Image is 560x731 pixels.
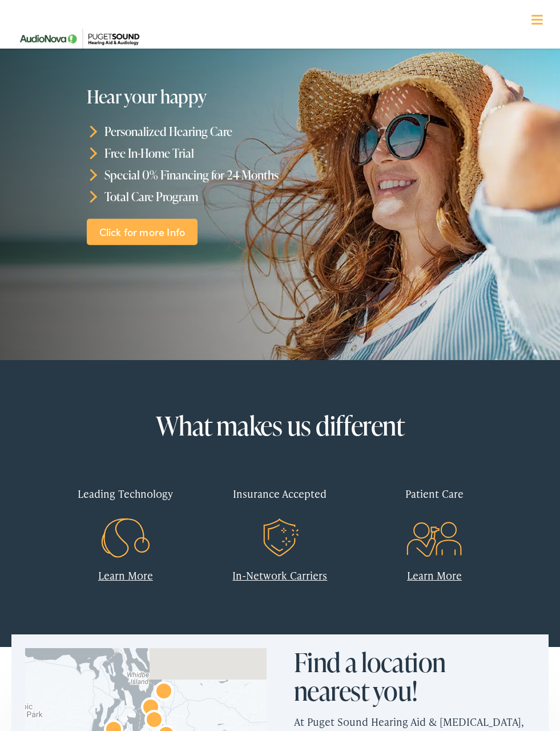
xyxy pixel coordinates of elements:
li: Special 0% Financing for 24 Months [87,164,479,186]
div: Puget Sound Hearing Aid &#038; Audiology by AudioNova [146,674,182,711]
li: Free In-Home Trial [87,142,479,164]
li: Personalized Hearing Care [87,121,479,142]
li: Total Care Program [87,186,479,207]
div: Insurance Accepted [211,477,349,510]
div: Patient Care [366,477,503,510]
h2: What makes us different [57,412,503,440]
div: AudioNova [132,690,169,727]
div: Leading Technology [57,477,195,510]
a: In-Network Carriers [232,568,327,582]
a: Insurance Accepted [211,477,349,545]
h2: Find a location nearest you! [294,648,477,705]
a: Learn More [407,568,462,582]
a: Patient Care [366,477,503,545]
a: Learn More [98,568,153,582]
a: What We Offer [20,46,549,81]
h1: Hear your happy [87,86,269,106]
a: Click for more Info [87,218,198,245]
a: Leading Technology [57,477,195,545]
